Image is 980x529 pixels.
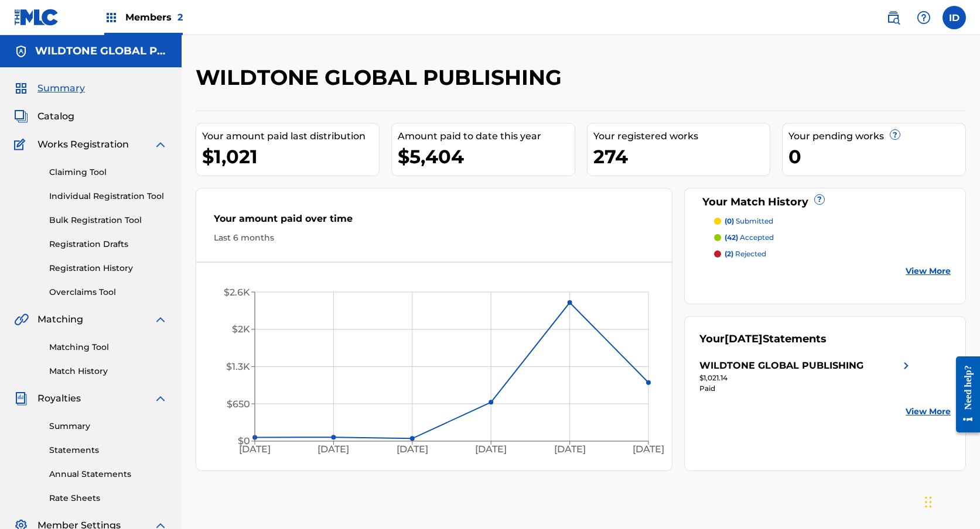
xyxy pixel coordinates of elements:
[49,262,168,274] a: Registration History
[725,216,773,226] p: submitted
[699,359,913,394] a: WILDTONE GLOBAL PUBLISHINGright chevron icon$1,021.14Paid
[49,286,168,298] a: Overclaims Tool
[226,361,250,372] tspan: $1.3K
[398,129,575,143] div: Amount paid to date this year
[475,444,507,455] tspan: [DATE]
[125,11,183,24] span: Members
[14,109,28,123] img: Catalog
[202,143,379,170] div: $1,021
[202,129,379,143] div: Your amount paid last distribution
[49,444,168,456] a: Statements
[49,468,168,480] a: Annual Statements
[49,492,168,504] a: Rate Sheets
[947,348,980,442] iframe: Resource Center
[49,420,168,432] a: Summary
[917,11,931,25] img: help
[699,383,913,394] div: Paid
[699,331,827,347] div: Your Statements
[714,232,951,243] a: (42) accepted
[14,81,85,95] a: SummarySummary
[593,143,770,170] div: 274
[214,212,654,232] div: Your amount paid over time
[49,190,168,202] a: Individual Registration Tool
[725,217,734,225] span: (0)
[238,435,250,446] tspan: $0
[398,143,575,170] div: $5,404
[153,312,168,327] img: expand
[37,391,81,406] span: Royalties
[593,129,770,143] div: Your registered works
[906,406,951,418] a: View More
[699,373,913,383] div: $1,021.14
[317,444,349,455] tspan: [DATE]
[196,64,568,91] h2: WILDTONE GLOBAL PUBLISHING
[14,391,28,406] img: Royalties
[104,11,118,25] img: Top Rightsholders
[906,265,951,277] a: View More
[714,249,951,259] a: (2) rejected
[49,238,168,250] a: Registration Drafts
[788,143,965,170] div: 0
[714,216,951,226] a: (0) submitted
[699,194,951,210] div: Your Match History
[214,232,654,244] div: Last 6 months
[37,81,85,95] span: Summary
[37,138,129,152] span: Works Registration
[153,138,168,152] img: expand
[815,195,824,204] span: ?
[224,287,250,298] tspan: $2.6K
[921,473,980,529] iframe: Chat Widget
[554,444,586,455] tspan: [DATE]
[14,109,74,123] a: CatalogCatalog
[633,444,664,455] tspan: [DATE]
[699,359,863,373] div: WILDTONE GLOBAL PUBLISHING
[239,444,271,455] tspan: [DATE]
[14,81,28,95] img: Summary
[14,312,29,327] img: Matching
[35,44,168,58] h5: WILDTONE GLOBAL PUBLISHING
[725,249,733,258] span: (2)
[725,249,766,259] p: rejected
[14,138,29,152] img: Works Registration
[49,365,168,377] a: Match History
[925,485,932,520] div: Drag
[882,6,905,29] a: Public Search
[232,324,250,335] tspan: $2K
[49,166,168,178] a: Claiming Tool
[14,44,28,59] img: Accounts
[943,6,966,29] div: User Menu
[899,359,913,373] img: right chevron icon
[37,109,74,123] span: Catalog
[227,399,250,410] tspan: $650
[397,444,428,455] tspan: [DATE]
[788,129,965,143] div: Your pending works
[725,233,738,242] span: (42)
[49,214,168,226] a: Bulk Registration Tool
[725,332,763,345] span: [DATE]
[725,232,774,243] p: accepted
[37,312,83,327] span: Matching
[14,9,59,26] img: MLC Logo
[886,11,900,25] img: search
[912,6,935,29] div: Help
[890,130,900,139] span: ?
[153,391,168,406] img: expand
[49,341,168,353] a: Matching Tool
[177,12,183,23] span: 2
